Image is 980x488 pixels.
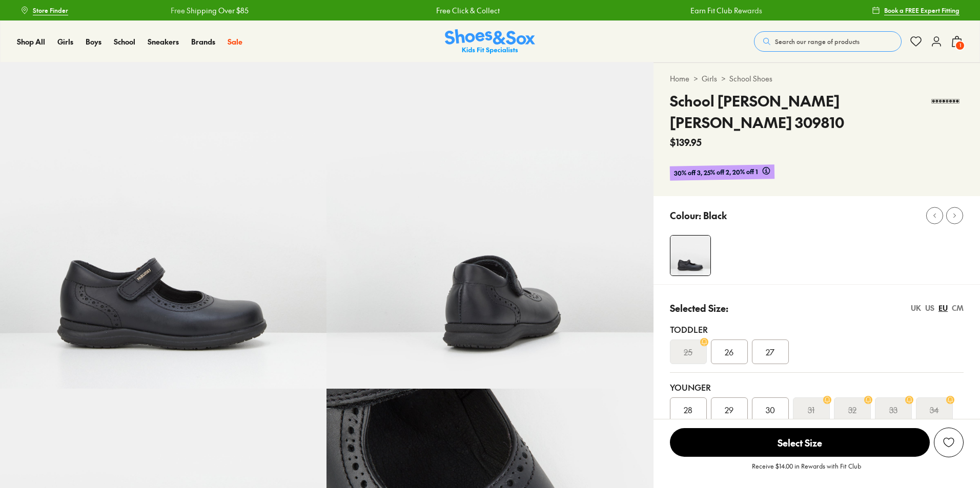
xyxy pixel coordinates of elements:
[684,404,692,416] span: 28
[952,303,964,313] div: CM
[21,1,68,19] a: Store Finder
[689,5,761,16] a: Earn Fit Club Rewards
[86,36,101,47] span: Boys
[170,5,248,16] a: Free Shipping Over $85
[670,236,710,275] img: 11_1
[930,404,939,416] s: 34
[872,1,959,19] a: Book a FREE Expert Fitting
[670,73,689,84] a: Home
[191,36,215,47] span: Brands
[228,36,242,47] span: Sale
[848,404,856,416] s: 32
[326,62,653,389] img: 12_1
[673,166,758,178] span: 30% off 3, 25% off 2, 20% off 1
[884,6,959,15] span: Book a FREE Expert Fitting
[729,73,772,84] a: School Shoes
[934,428,964,457] button: Add to Wishlist
[725,404,733,416] span: 29
[684,346,692,358] s: 25
[148,36,179,47] span: Sneakers
[927,90,964,113] img: Vendor logo
[670,428,930,457] span: Select Size
[911,303,921,313] div: UK
[925,303,934,313] div: US
[752,461,861,480] p: Receive $14.00 in Rewards with Fit Club
[670,381,964,393] div: Younger
[670,135,702,149] span: $139.95
[17,36,45,47] a: Shop All
[33,6,68,15] span: Store Finder
[889,404,897,416] s: 33
[754,31,902,52] button: Search our range of products
[938,303,948,313] div: EU
[670,90,927,133] h4: School [PERSON_NAME] [PERSON_NAME] 309810
[670,73,964,84] div: > >
[228,36,242,47] a: Sale
[670,428,930,457] button: Select Size
[191,36,215,47] a: Brands
[17,36,45,47] span: Shop All
[114,36,135,47] a: School
[435,5,499,16] a: Free Click & Collect
[766,346,774,358] span: 27
[766,404,775,416] span: 30
[445,29,535,54] a: Shoes & Sox
[114,36,135,47] span: School
[775,37,860,46] span: Search our range of products
[86,36,101,47] a: Boys
[57,36,73,47] span: Girls
[57,36,73,47] a: Girls
[951,30,963,53] button: 1
[703,208,727,222] p: Black
[725,346,733,358] span: 26
[670,323,964,335] div: Toddler
[955,40,965,51] span: 1
[702,73,717,84] a: Girls
[670,208,701,222] p: Colour:
[148,36,179,47] a: Sneakers
[808,404,814,416] s: 31
[670,301,728,315] p: Selected Size:
[445,29,535,54] img: SNS_Logo_Responsive.svg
